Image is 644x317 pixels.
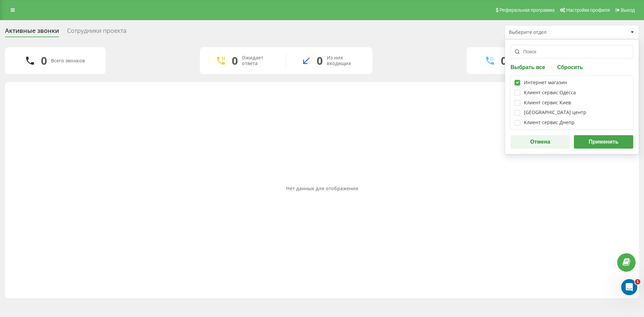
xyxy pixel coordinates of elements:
[511,64,547,70] button: Выбрать все
[501,54,507,67] div: 0
[621,279,637,295] iframe: Intercom live chat
[524,100,571,106] div: Клиент сервис Киев
[635,279,640,284] span: 1
[5,27,59,38] div: Активные звонки
[524,110,586,115] div: [GEOGRAPHIC_DATA] центр
[524,90,576,96] div: Клиент сервис Одесса
[509,30,589,35] div: Выберите отдел
[10,186,634,192] div: Нет данных для отображения
[566,7,610,13] span: Настройки профиля
[499,7,554,13] span: Реферальная программа
[621,7,635,13] span: Выход
[232,54,238,67] div: 0
[41,54,47,67] div: 0
[511,45,633,58] input: Поиск
[327,55,362,66] div: Из них входящих
[555,64,585,70] button: Сбросить
[51,58,85,64] div: Всего звонков
[67,27,126,38] div: Сотрудники проекта
[242,55,276,66] div: Ожидает ответа
[317,54,323,67] div: 0
[574,135,633,149] button: Применить
[511,135,570,149] button: Отмена
[524,80,567,86] div: Интернет магазин
[524,120,575,125] div: Клиент сервис Днепр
